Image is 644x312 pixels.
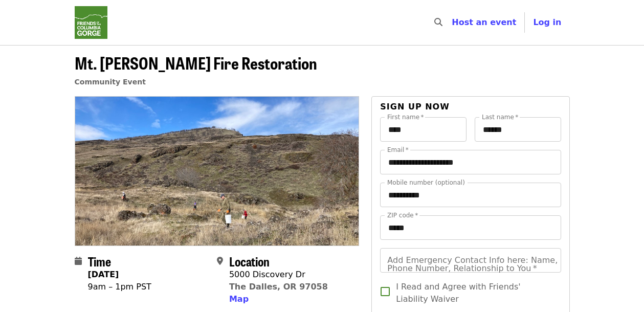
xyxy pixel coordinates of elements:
button: Map [229,293,249,305]
a: Host an event [452,17,516,27]
a: Community Event [75,78,146,86]
label: ZIP code [387,212,418,218]
input: First name [380,117,467,142]
span: Log in [533,17,561,27]
span: Time [88,252,111,270]
input: Mobile number (optional) [380,183,561,207]
span: Map [229,294,249,304]
span: Location [229,252,270,270]
label: First name [387,114,424,120]
input: ZIP code [380,215,561,240]
div: 5000 Discovery Dr [229,269,328,281]
div: 9am – 1pm PST [88,281,151,293]
input: Last name [475,117,561,142]
img: Friends Of The Columbia Gorge - Home [75,6,107,39]
input: Add Emergency Contact Info here: Name, Phone Number, Relationship to You [380,248,561,273]
label: Email [387,147,409,153]
i: search icon [434,17,442,27]
button: Log in [525,12,569,33]
span: Sign up now [380,102,450,112]
label: Mobile number (optional) [387,180,465,186]
input: Search [449,10,457,35]
strong: [DATE] [88,270,119,279]
i: calendar icon [75,256,82,266]
i: map-marker-alt icon [217,256,223,266]
input: Email [380,150,561,174]
span: I Read and Agree with Friends' Liability Waiver [396,281,552,305]
a: The Dalles, OR 97058 [229,282,328,292]
span: Mt. [PERSON_NAME] Fire Restoration [75,51,317,75]
label: Last name [482,114,518,120]
img: Mt. Ulka Fire Restoration organized by Friends Of The Columbia Gorge [75,97,359,245]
